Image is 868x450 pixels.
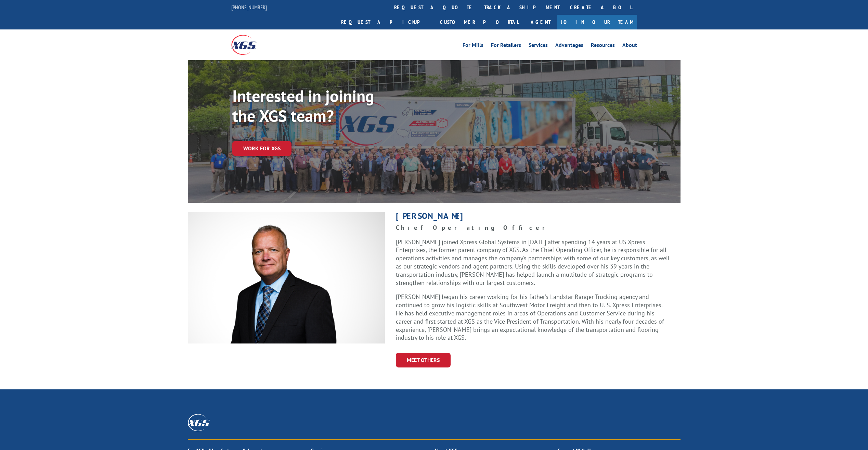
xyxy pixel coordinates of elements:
[232,108,438,127] h1: the XGS team?
[396,224,555,232] strong: Chief Operating Officer
[435,15,524,29] a: Customer Portal
[396,353,451,367] a: Meet Others
[524,15,557,29] a: Agent
[555,42,583,50] a: Advantages
[396,293,670,342] p: [PERSON_NAME] began his career working for his father’s Landstar Ranger Trucking agency and conti...
[188,212,385,343] img: Greg Laminack
[529,42,548,50] a: Services
[463,42,483,50] a: For Mills
[336,15,435,29] a: Request a pickup
[396,212,670,224] h1: [PERSON_NAME]
[396,238,670,293] p: [PERSON_NAME] joined Xpress Global Systems in [DATE] after spending 14 years at US Xpress Enterpr...
[591,42,615,50] a: Resources
[231,4,267,11] a: [PHONE_NUMBER]
[232,88,438,108] h1: Interested in joining
[622,42,637,50] a: About
[491,42,521,50] a: For Retailers
[557,15,637,29] a: Join Our Team
[232,141,292,156] a: Work for XGS
[188,414,210,431] img: XGS_Logos_ALL_2024_All_White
